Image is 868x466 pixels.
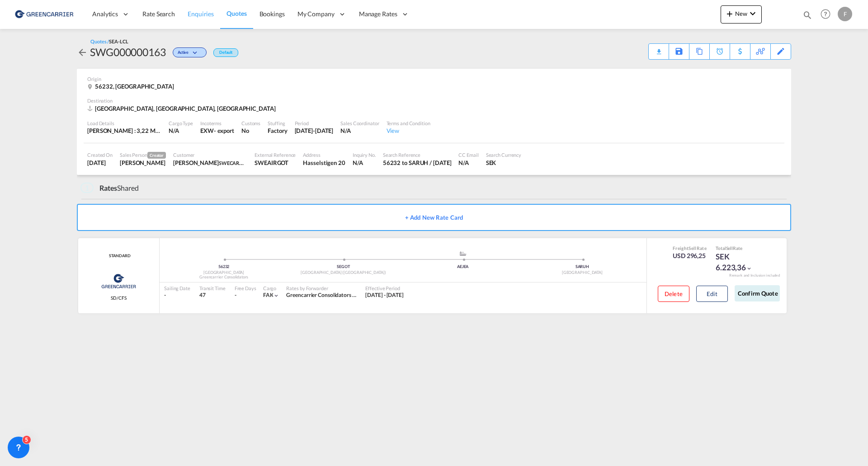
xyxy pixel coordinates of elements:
[169,120,193,127] div: Cargo Type
[263,292,274,298] span: FAK
[255,151,296,158] div: External Reference
[87,104,278,113] div: SARUH, Riyadh, Middle East
[87,127,161,135] div: [PERSON_NAME] : 3,22 MT | Volumetric Wt : 7,80 CBM | Chargeable Wt : 7,80 W/M
[818,6,833,22] span: Help
[340,127,379,135] div: N/A
[387,120,430,127] div: Terms and Condition
[80,183,139,193] div: Shared
[99,184,118,192] span: Rates
[87,97,781,104] div: Destination
[191,51,202,56] md-icon: icon-chevron-down
[286,285,356,292] div: Rates by Forwarder
[724,10,758,17] span: New
[838,7,852,21] div: F
[173,151,247,158] div: Customer
[77,47,88,58] md-icon: icon-arrow-left
[235,285,256,292] div: Free Days
[653,45,664,52] md-icon: icon-download
[226,9,246,17] span: Quotes
[164,274,283,280] div: Greencarrier Consolidators
[169,127,193,135] div: N/A
[716,245,761,251] div: Total Rate
[219,159,292,166] span: SWECARGO AIR SOLUTIONS AB
[286,292,411,298] span: Greencarrier Consolidators ([GEOGRAPHIC_DATA])
[95,83,174,90] span: 56232, [GEOGRAPHIC_DATA]
[263,285,280,292] div: Cargo
[297,9,335,19] span: My Company
[99,270,139,292] img: Greencarrier Consolidator
[722,273,787,278] div: Remark and Inclusion included
[359,9,397,19] span: Manage Rates
[303,151,345,158] div: Address
[164,292,190,299] div: -
[365,292,404,298] span: [DATE] - [DATE]
[80,183,94,193] span: 1
[486,151,522,158] div: Search Currency
[241,127,260,135] div: No
[726,245,733,251] span: Sell
[77,204,791,231] button: + Add New Rate Card
[746,265,752,272] md-icon: icon-chevron-down
[199,285,226,292] div: Transit Time
[259,10,285,18] span: Bookings
[403,264,523,270] div: AEJEA
[458,251,468,256] md-icon: assets/icons/custom/ship-fill.svg
[268,127,287,135] div: Factory Stuffing
[286,292,356,299] div: Greencarrier Consolidators (Sweden)
[365,292,404,299] div: 01 Oct 2025 - 31 Dec 2025
[283,264,403,270] div: SEGOT
[218,264,230,269] span: 56232
[340,120,379,127] div: Sales Coordinator
[458,159,478,167] div: N/A
[387,127,430,135] div: View
[653,44,664,52] div: Quote PDF is not available at this time
[87,151,113,158] div: Created On
[295,127,334,135] div: 31 Dec 2025
[188,10,214,18] span: Enquiries
[111,295,126,301] span: SD/CFS
[120,159,166,167] div: Fredrik Fagerman
[353,151,376,158] div: Inquiry No.
[353,159,376,167] div: N/A
[818,6,838,23] div: Help
[214,127,234,135] div: - export
[802,10,812,20] md-icon: icon-magnify
[164,285,190,292] div: Sailing Date
[120,151,166,159] div: Sales Person
[735,285,780,301] button: Confirm Quote
[178,50,191,58] span: Active
[696,286,728,302] button: Edit
[295,120,334,127] div: Period
[199,292,226,299] div: 47
[303,159,345,167] div: Hasselstigen 20
[673,251,707,260] div: USD 296,25
[164,270,283,276] div: [GEOGRAPHIC_DATA]
[721,5,762,24] button: icon-plus 400-fgNewicon-chevron-down
[90,45,166,59] div: SWG000000163
[213,48,238,57] div: Default
[92,9,118,19] span: Analytics
[241,120,260,127] div: Customs
[383,151,452,158] div: Search Reference
[273,292,279,299] md-icon: icon-chevron-down
[109,38,128,44] span: SEA-LCL
[107,253,130,259] span: STANDARD
[689,245,696,251] span: Sell
[200,120,234,127] div: Incoterms
[87,82,176,90] div: 56232, Sweden
[383,159,452,167] div: 56232 to SARUH / 6 Oct 2025
[458,151,478,158] div: CC Email
[173,159,247,167] div: Henrik Alfredsson
[147,152,166,159] span: Creator
[268,120,287,127] div: Stuffing
[235,292,236,299] div: -
[802,10,812,24] div: icon-magnify
[166,45,209,59] div: Change Status Here
[87,75,781,82] div: Origin
[747,8,758,19] md-icon: icon-chevron-down
[523,264,642,270] div: SARUH
[87,120,161,127] div: Load Details
[87,159,113,167] div: 6 Oct 2025
[716,251,761,273] div: SEK 6.223,36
